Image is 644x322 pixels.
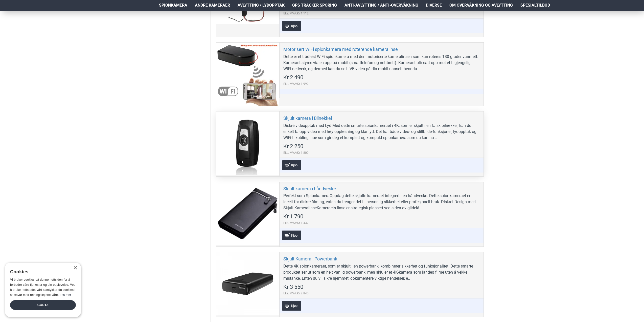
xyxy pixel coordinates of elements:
a: Skjult kamera i håndveske Skjult kamera i håndveske [216,182,279,245]
div: Dette er et trådløst WiFi spionkamera med den motoriserte kameralinsen som kan roteres 180 grader... [283,54,480,72]
span: Kr 2 490 [283,75,303,80]
span: Vi bruker cookies på denne nettsiden for å forbedre våre tjenester og din opplevelse. Ved å bruke... [10,278,76,296]
span: Spesialtilbud [520,2,550,8]
span: Avlytting / Lydopptak [238,2,285,8]
a: Skjult kamera i Bilnøkkel [283,115,332,121]
div: Diskré videopptak med Lyd Med dette smarte spionkameraet i 4K, som er skjult i en falsk bilnøkkel... [283,123,480,141]
div: Close [73,266,77,270]
a: Motorisert WiFi spionkamera med roterende kameralinse [283,46,398,52]
span: Eks. MVA:Kr 1 432 [283,221,309,225]
span: Anti-avlytting / Anti-overvåkning [344,2,418,8]
a: Skjult Kamera i Powerbank Skjult Kamera i Powerbank [216,252,279,315]
span: Andre kameraer [195,2,230,8]
a: Motorisert WiFi spionkamera med roterende kameralinse Motorisert WiFi spionkamera med roterende k... [216,43,279,106]
a: Les mer, opens a new window [60,293,71,297]
span: Spionkamera [159,2,187,8]
a: Skjult kamera i Bilnøkkel Skjult kamera i Bilnøkkel [216,111,279,175]
span: Om overvåkning og avlytting [449,2,513,8]
span: Kr 1 790 [283,214,303,219]
span: Eks. MVA:Kr 1 800 [283,150,309,155]
span: Kr 3 550 [283,284,303,290]
span: Eks. MVA:Kr 1 992 [283,82,309,86]
span: GPS Tracker Sporing [292,2,337,8]
a: Skjult Kamera i Powerbank [283,256,337,262]
span: Kr 2 250 [283,144,303,149]
div: Perfekt som SpionkameraOppdag dette skjulte kameraet integrert i en håndveske. Dette spionkamerae... [283,193,480,211]
span: Kjøp [290,163,299,167]
span: Kjøp [290,304,299,307]
span: Diverse [426,2,442,8]
div: Dette 4K spionkameraet, som er skjult i en powerbank, kombinerer sikkerhet og funksjonalitet. Det... [283,263,480,281]
span: Eks. MVA:Kr 1 112 [283,11,309,16]
div: Cookies [10,267,73,277]
span: Kjøp [290,234,299,237]
span: Eks. MVA:Kr 2 840 [283,291,309,296]
div: Godta [10,300,76,310]
span: Kjøp [290,24,299,28]
a: Skjult kamera i håndveske [283,186,336,192]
